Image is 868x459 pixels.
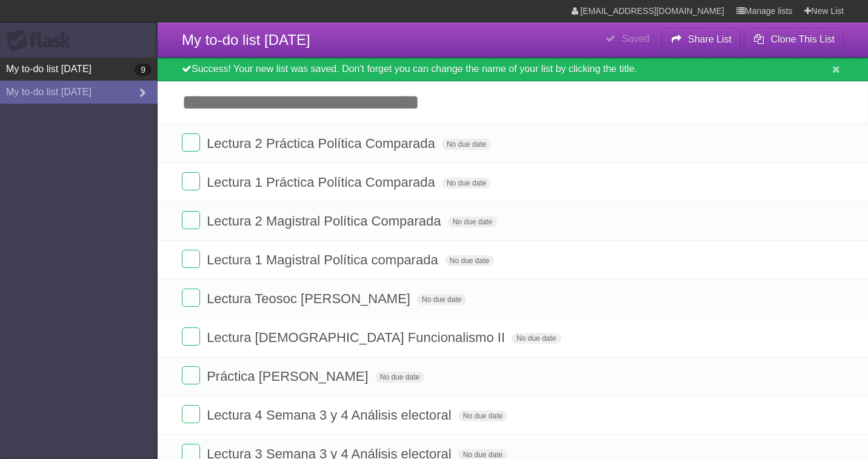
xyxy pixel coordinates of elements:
[207,369,372,384] span: Práctica [PERSON_NAME]
[770,34,835,44] b: Clone This List
[182,327,200,346] label: Done
[182,133,200,152] label: Done
[512,333,561,344] span: No due date
[207,136,438,151] span: Lectura 2 Práctica Política Comparada
[182,211,200,229] label: Done
[182,366,200,384] label: Done
[182,405,200,423] label: Done
[622,33,649,44] b: Saved
[158,58,868,81] div: Success! Your new list was saved. Don't forget you can change the name of your list by clicking t...
[182,289,200,307] label: Done
[442,178,491,189] span: No due date
[688,34,732,44] b: Share List
[207,407,455,423] span: Lectura 4 Semana 3 y 4 Análisis electoral
[182,250,200,268] label: Done
[207,291,413,306] span: Lectura Teosoc [PERSON_NAME]
[661,28,741,50] button: Share List
[207,330,508,345] span: Lectura [DEMOGRAPHIC_DATA] Funcionalismo II
[207,175,438,190] span: Lectura 1 Práctica Política Comparada
[207,252,441,267] span: Lectura 1 Magistral Política comparada
[417,294,466,305] span: No due date
[207,213,444,229] span: Lectura 2 Magistral Política Comparada
[744,28,844,50] button: Clone This List
[6,30,79,52] div: Flask
[375,372,424,383] span: No due date
[182,32,310,48] span: My to-do list [DATE]
[135,64,152,76] b: 9
[458,410,507,421] span: No due date
[442,139,491,150] span: No due date
[445,255,494,266] span: No due date
[182,172,200,190] label: Done
[448,216,497,227] span: No due date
